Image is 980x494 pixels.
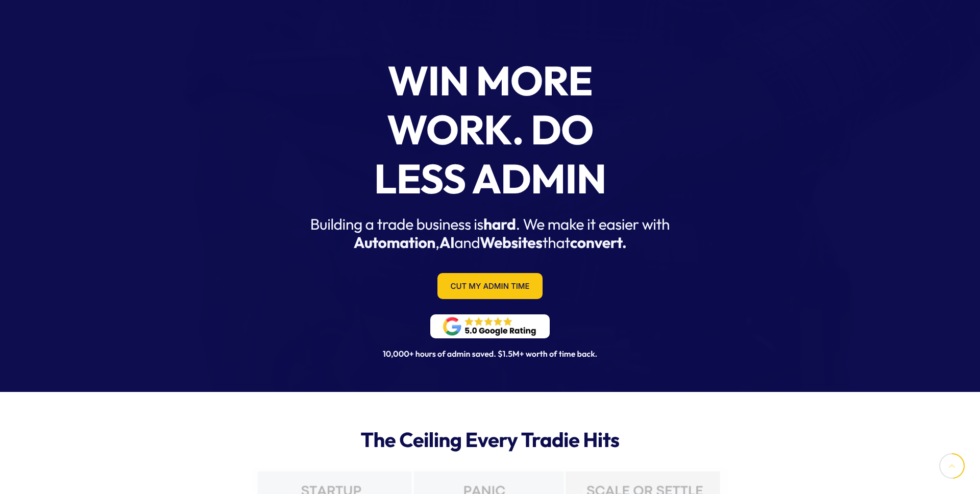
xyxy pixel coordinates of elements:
span: AI [439,233,455,252]
h1: Win More Work. Do Less Admin [348,56,632,203]
h2: Building a trade business is . We make it easier with , and that [279,215,701,252]
h6: 10,000+ hours of admin saved. $1.5M+ worth of time back. [174,349,806,360]
h2: The Ceiling Every Tradie Hits [252,428,729,452]
a: Cut My Admin Time [437,273,542,299]
span: convert. [570,233,626,252]
span: Websites [480,233,542,252]
span: Automation [354,233,435,252]
span: Cut My Admin Time [450,282,529,290]
span: hard [483,215,516,233]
